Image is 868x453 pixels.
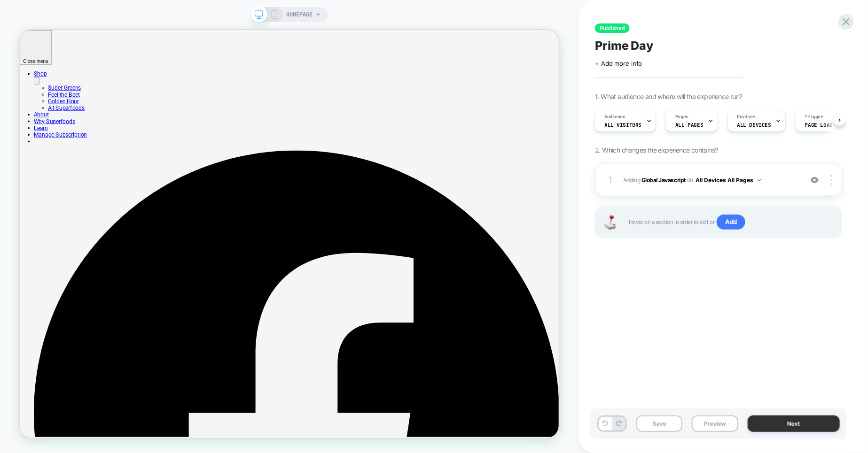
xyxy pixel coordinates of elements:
[675,122,703,128] span: ALL PAGES
[5,38,38,45] span: Close menu
[38,100,86,108] a: All Superfoods
[19,63,26,73] button: Shop
[19,108,39,117] a: About
[19,54,36,63] a: Shop
[38,82,80,91] a: Feel the Beet
[805,114,823,120] span: Trigger
[675,114,688,120] span: Pages
[595,60,642,67] span: + Add more info
[38,91,79,100] a: Golden Hour
[595,38,653,53] span: Prime Day
[737,114,756,120] span: Devices
[636,415,682,432] button: Save
[696,174,761,186] button: All Devices All Pages
[604,114,626,120] span: Audience
[595,146,718,154] span: 2. Which changes the experience contains?
[717,215,745,230] span: Add
[601,215,619,230] img: Joystick
[19,135,90,144] a: Manage Subscription
[748,415,840,432] button: Next
[737,122,771,128] span: ALL DEVICES
[830,175,832,185] img: close
[604,122,641,128] span: All Visitors
[19,117,74,126] a: Why Superfoods
[641,176,686,183] b: Global Javascript
[623,174,798,186] span: Adding
[19,126,38,135] a: Learn
[629,215,832,230] span: Hover on a section in order to edit or
[605,171,615,188] div: 1
[758,179,761,181] img: down arrow
[811,176,819,184] img: crossed eye
[692,415,738,432] button: Preview
[287,7,313,22] span: HOMEPAGE
[595,92,742,100] span: 1. What audience and where will the experience run?
[805,122,833,128] span: Page Load
[595,23,630,33] span: Published
[38,73,82,82] a: Super Greens
[687,175,693,185] span: on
